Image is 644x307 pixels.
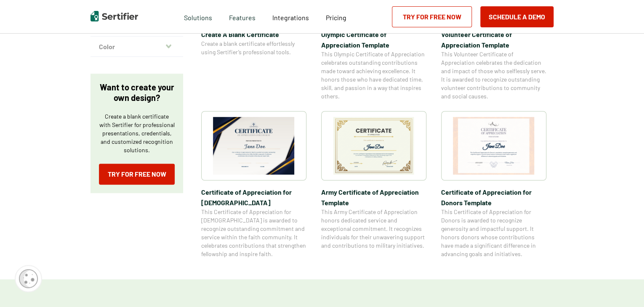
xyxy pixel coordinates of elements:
span: This Volunteer Certificate of Appreciation celebrates the dedication and impact of those who self... [441,50,546,101]
span: Pricing [326,13,346,21]
button: Color [90,37,183,57]
a: Certificate of Appreciation for Donors​ TemplateCertificate of Appreciation for Donors​ TemplateT... [441,111,546,258]
img: Army Certificate of Appreciation​ Template [333,117,415,175]
span: Certificate of Appreciation for Donors​ Template [441,187,546,208]
span: Certificate of Appreciation for [DEMOGRAPHIC_DATA]​ [201,187,306,208]
span: Create A Blank Certificate [201,29,306,40]
span: Create a blank certificate effortlessly using Sertifier’s professional tools. [201,40,306,56]
a: Army Certificate of Appreciation​ TemplateArmy Certificate of Appreciation​ TemplateThis Army Cer... [321,111,426,258]
img: Sertifier | Digital Credentialing Platform [90,11,138,21]
a: Try for Free Now [99,164,175,185]
button: Schedule a Demo [480,6,554,27]
span: Integrations [272,13,309,21]
span: This Olympic Certificate of Appreciation celebrates outstanding contributions made toward achievi... [321,50,426,101]
span: This Certificate of Appreciation for Donors is awarded to recognize generosity and impactful supp... [441,208,546,258]
span: Army Certificate of Appreciation​ Template [321,187,426,208]
a: Certificate of Appreciation for Church​Certificate of Appreciation for [DEMOGRAPHIC_DATA]​This Ce... [201,111,306,258]
img: Certificate of Appreciation for Church​ [213,117,295,175]
a: Pricing [326,11,346,22]
img: Cookie Popup Icon [19,269,38,288]
img: Certificate of Appreciation for Donors​ Template [453,117,535,175]
span: Features [229,11,255,22]
p: Want to create your own design? [99,82,175,103]
span: This Certificate of Appreciation for [DEMOGRAPHIC_DATA] is awarded to recognize outstanding commi... [201,208,306,258]
span: Olympic Certificate of Appreciation​ Template [321,29,426,50]
span: Volunteer Certificate of Appreciation Template [441,29,546,50]
span: This Army Certificate of Appreciation honors dedicated service and exceptional commitment. It rec... [321,208,426,250]
a: Integrations [272,11,309,22]
span: Solutions [184,11,212,22]
p: Create a blank certificate with Sertifier for professional presentations, credentials, and custom... [99,112,175,154]
a: Try for Free Now [392,6,472,27]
